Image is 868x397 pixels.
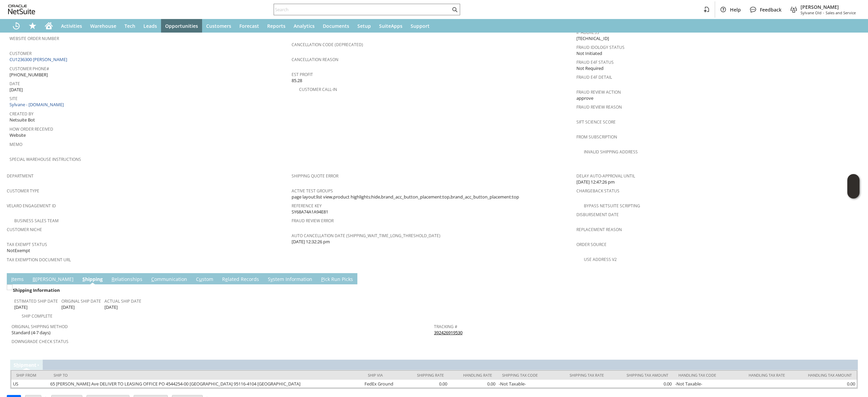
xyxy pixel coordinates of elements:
a: IP Address [576,30,599,35]
a: Customers [202,19,235,33]
span: page layout:list view,product highlights:hide,brand_acc_button_placement:top,brand_acc_button_pla... [292,194,519,200]
img: Unchecked [7,284,13,290]
a: Reference Key [292,203,322,209]
div: Shortcuts [24,19,41,33]
td: 0.00 [403,380,449,388]
a: Documents [319,19,353,33]
a: Shipping Quote Error [292,173,338,179]
div: Ship To [54,373,358,378]
a: System Information [266,276,314,283]
span: [DATE] [14,304,27,310]
a: Shipment [14,362,36,368]
span: [DATE] [61,304,75,310]
a: CU1236300 [PERSON_NAME] [9,56,69,62]
a: Fraud Idology Status [576,44,625,50]
div: Shipping Rate [408,373,444,378]
span: SuiteApps [379,23,402,29]
a: Tax Exempt Status [7,242,47,247]
svg: Shortcuts [28,22,37,30]
a: Actual Ship Date [104,298,141,304]
span: [PHONE_NUMBER] [9,72,48,78]
a: Created By [9,111,34,117]
a: Est Profit [292,72,313,77]
a: Ship Complete [22,313,53,319]
a: Related Records [220,276,261,283]
div: Ship From [16,373,43,378]
td: 0.00 [609,380,673,388]
a: Communication [150,276,189,283]
span: Website [9,132,26,138]
td: -Not Taxable- [673,380,733,388]
a: Fraud Review Reason [576,104,622,110]
a: Estimated Ship Date [14,298,58,304]
span: Activities [61,23,82,29]
a: Date [9,81,20,87]
a: Custom [194,276,215,283]
a: Opportunities [161,19,202,33]
div: Handling Tax Rate [737,373,785,378]
span: Sylvane Old [801,10,822,15]
span: Feedback [760,6,782,13]
div: Shipping Tax Amount [614,373,668,378]
input: Search [274,5,451,14]
span: R [112,276,115,282]
a: Activities [57,19,86,33]
div: Handling Tax Amount [795,373,852,378]
span: Sales and Service [826,10,856,15]
a: Relationships [110,276,144,283]
a: Tax Exemption Document URL [7,257,71,263]
a: How Order Received [9,126,53,132]
span: 85.28 [292,77,302,84]
a: Cancellation Reason [292,57,338,62]
div: Handling Tax Code [678,373,728,378]
span: [PERSON_NAME] [801,4,856,10]
td: 0.00 [449,380,497,388]
td: US [11,380,48,388]
a: Delay Auto-Approval Until [576,173,635,179]
span: Setup [357,23,371,29]
a: Support [407,19,434,33]
a: Department [7,173,34,179]
a: Reports [263,19,290,33]
a: Site [9,96,18,101]
a: Velaro Engagement ID [7,203,56,209]
a: Tech [120,19,139,33]
span: P [321,276,324,282]
span: Tech [124,23,135,29]
a: Cancellation Code (deprecated) [292,42,363,48]
a: Auto Cancellation Date (shipping_wait_time_long_threshold_date) [292,233,440,239]
span: u [199,276,202,282]
span: [DATE] [9,87,23,93]
a: Customer Call-in [299,87,337,92]
span: - [823,10,824,15]
span: Leads [143,23,157,29]
a: Customer Phone# [9,66,49,72]
span: C [151,276,154,282]
a: Website Order Number [9,36,59,41]
a: Shipping [81,276,104,283]
span: Netsuite Bot [9,117,35,123]
a: Original Ship Date [61,298,101,304]
div: Shipping Tax Code [502,373,549,378]
a: Disbursement Date [576,212,619,218]
a: Setup [353,19,375,33]
iframe: Click here to launch Oracle Guided Learning Help Panel [847,174,860,198]
svg: Search [451,5,459,14]
span: [DATE] 12:47:26 pm [576,179,615,185]
a: Chargeback Status [576,188,619,194]
span: Not Initiated [576,50,602,57]
span: e [225,276,228,282]
div: Shipping Information [12,286,431,295]
span: Not Required [576,65,604,72]
td: -Not Taxable- [497,380,554,388]
a: Original Shipping Method [12,324,68,329]
span: h [16,362,19,368]
a: Fraud Review Error [292,218,334,224]
svg: Recent Records [12,22,20,30]
span: SY68A74A1A94E81 [292,209,328,215]
div: Ship Via [368,373,398,378]
a: Use Address V2 [584,257,617,262]
span: approve [576,95,593,101]
span: [DATE] 12:32:26 pm [292,239,330,245]
a: Replacement reason [576,227,622,232]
